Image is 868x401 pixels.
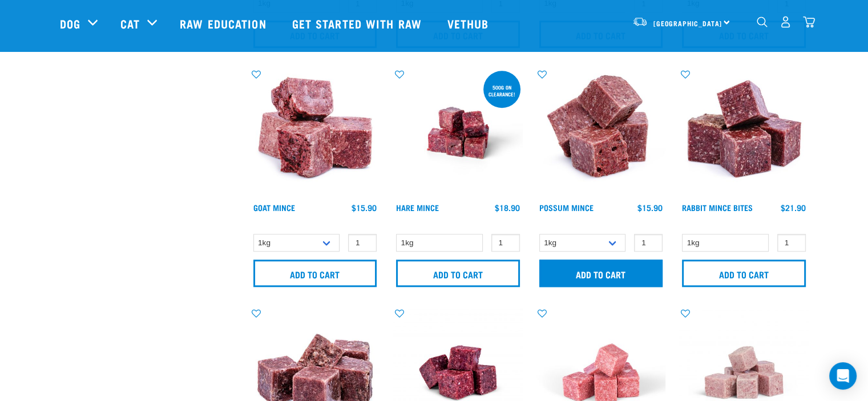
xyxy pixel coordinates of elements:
[60,15,80,32] a: Dog
[777,234,806,252] input: 1
[495,203,520,212] div: $18.90
[803,16,815,28] img: home-icon@2x.png
[251,68,380,198] img: 1077 Wild Goat Mince 01
[682,205,753,209] a: Rabbit Mince Bites
[253,205,295,209] a: Goat Mince
[781,203,806,212] div: $21.90
[281,1,436,46] a: Get started with Raw
[632,17,648,27] img: van-moving.png
[679,68,809,198] img: Whole Minced Rabbit Cubes 01
[539,205,594,209] a: Possum Mince
[483,79,520,103] div: 500g on clearance!
[637,203,663,212] div: $15.90
[393,68,523,198] img: Raw Essentials Hare Mince Raw Bites For Cats & Dogs
[396,260,520,287] input: Add to cart
[168,1,280,46] a: Raw Education
[653,21,722,25] span: [GEOGRAPHIC_DATA]
[352,203,377,212] div: $15.90
[253,260,377,287] input: Add to cart
[536,68,666,198] img: 1102 Possum Mince 01
[780,16,792,28] img: user.png
[491,234,520,252] input: 1
[757,17,768,27] img: home-icon-1@2x.png
[539,260,663,287] input: Add to cart
[436,1,503,46] a: Vethub
[396,205,439,209] a: Hare Mince
[634,234,663,252] input: 1
[120,15,140,32] a: Cat
[829,362,857,390] div: Open Intercom Messenger
[682,260,806,287] input: Add to cart
[348,234,377,252] input: 1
